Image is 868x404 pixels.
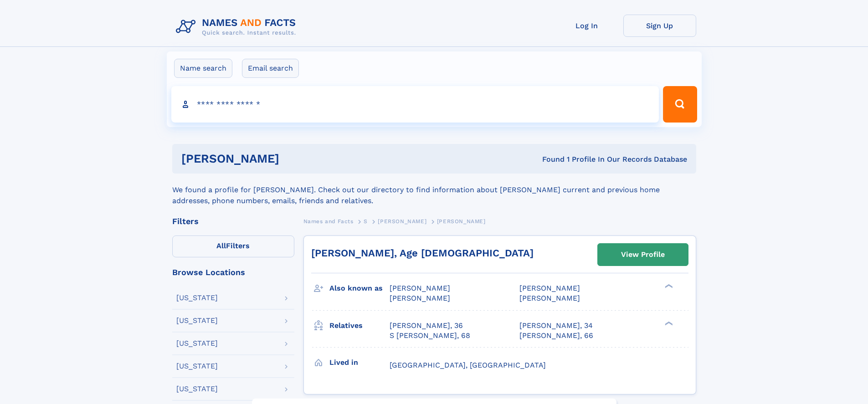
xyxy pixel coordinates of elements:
input: search input [171,86,659,123]
label: Filters [172,235,294,257]
span: S [364,218,368,225]
div: [US_STATE] [176,385,218,393]
div: View Profile [621,244,665,265]
div: [US_STATE] [176,317,218,324]
h1: [PERSON_NAME] [181,153,411,164]
div: [US_STATE] [176,294,218,302]
span: [PERSON_NAME] [378,218,426,225]
span: [PERSON_NAME] [437,218,486,225]
h3: Lived in [329,355,390,370]
div: ❯ [663,283,673,289]
div: Filters [172,217,294,225]
div: [US_STATE] [176,340,218,347]
a: [PERSON_NAME], 34 [519,321,593,331]
span: [PERSON_NAME] [390,294,450,302]
h3: Relatives [329,318,390,333]
a: S [PERSON_NAME], 68 [390,331,470,341]
a: Names and Facts [303,215,354,227]
a: Sign Up [623,15,696,37]
span: All [216,241,226,250]
div: ❯ [663,320,673,326]
div: Found 1 Profile In Our Records Database [411,154,687,164]
a: [PERSON_NAME], 36 [390,321,463,331]
img: Logo Names and Facts [172,15,303,39]
div: Browse Locations [172,268,294,276]
label: Name search [174,59,232,78]
span: [PERSON_NAME] [390,284,450,292]
span: [PERSON_NAME] [519,284,580,292]
a: [PERSON_NAME] [378,215,426,227]
div: [US_STATE] [176,363,218,370]
h3: Also known as [329,281,390,296]
span: [PERSON_NAME] [519,294,580,302]
label: Email search [242,59,299,78]
button: Search Button [663,86,697,123]
a: View Profile [598,244,688,266]
a: Log In [550,15,623,37]
span: [GEOGRAPHIC_DATA], [GEOGRAPHIC_DATA] [390,361,546,369]
a: [PERSON_NAME], 66 [519,331,593,341]
div: We found a profile for [PERSON_NAME]. Check out our directory to find information about [PERSON_N... [172,174,696,206]
a: [PERSON_NAME], Age [DEMOGRAPHIC_DATA] [311,247,534,259]
a: S [364,215,368,227]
